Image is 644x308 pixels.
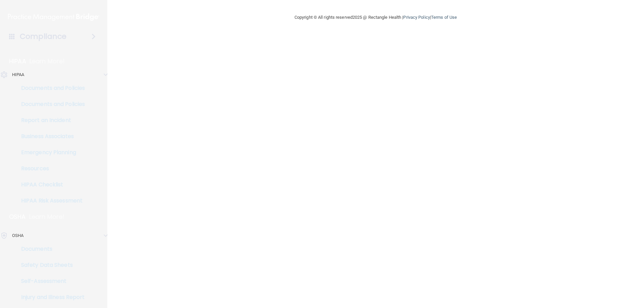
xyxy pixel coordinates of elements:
a: Terms of Use [431,15,457,20]
p: OSHA [12,232,23,240]
p: Resources [4,165,96,172]
div: Copyright © All rights reserved 2025 @ Rectangle Health | | [253,7,498,28]
p: OSHA [9,213,26,221]
p: Emergency Planning [4,149,96,156]
h4: Compliance [20,32,66,41]
p: Documents [4,246,96,252]
p: Business Associates [4,133,96,140]
p: HIPAA [12,71,24,79]
p: Safety Data Sheets [4,262,96,268]
a: Privacy Policy [403,15,430,20]
p: HIPAA Checklist [4,181,96,188]
p: Documents and Policies [4,85,96,91]
p: Learn More! [29,213,65,221]
img: PMB logo [8,10,99,24]
p: Self-Assessment [4,278,96,285]
p: Learn More! [30,57,65,65]
p: HIPAA Risk Assessment [4,197,96,204]
p: Report an Incident [4,117,96,124]
p: HIPAA [9,57,26,65]
p: Injury and Illness Report [4,294,96,301]
p: Documents and Policies [4,101,96,108]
